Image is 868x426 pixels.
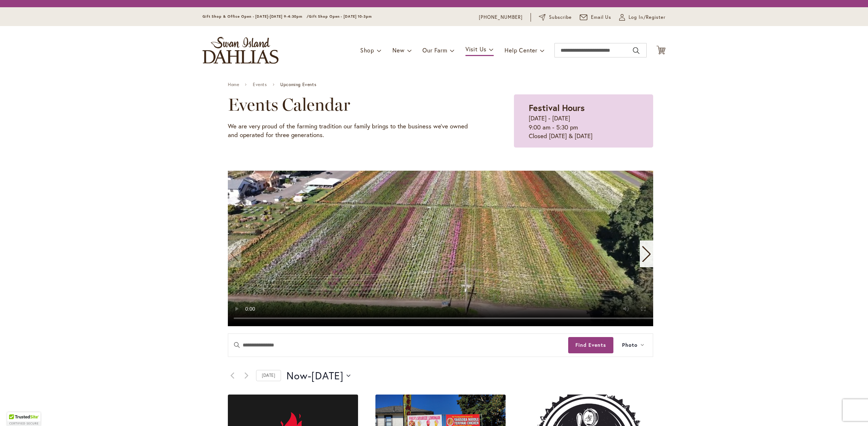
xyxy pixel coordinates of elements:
button: Click to toggle datepicker [286,369,350,383]
span: Gift Shop & Office Open - [DATE]-[DATE] 9-4:30pm / [203,14,309,19]
a: store logo [203,37,278,64]
a: Log In/Register [619,14,665,21]
span: Help Center [505,46,537,54]
p: We are very proud of the farming tradition our family brings to the business we've owned and oper... [228,122,478,140]
span: Email Us [591,14,612,21]
button: Photo [613,334,653,357]
a: Events [253,82,267,87]
p: [DATE] - [DATE] 9:00 am - 5:30 pm Closed [DATE] & [DATE] [529,114,638,140]
span: Upcoming Events [280,82,316,87]
span: Subscribe [549,14,572,21]
iframe: Launch Accessibility Center [5,400,26,421]
button: Search [633,45,639,56]
a: Click to select today's date [256,370,281,381]
span: Log In/Register [629,14,665,21]
a: Subscribe [539,14,572,21]
swiper-slide: 1 / 11 [228,171,669,326]
a: Next Events [242,371,251,380]
h2: Events Calendar [228,94,478,115]
span: [DATE] [311,369,344,383]
span: - [308,369,311,383]
input: Enter Keyword. Search for events by Keyword. [228,334,568,357]
a: Home [228,82,239,87]
span: Gift Shop Open - [DATE] 10-3pm [309,14,372,19]
span: Shop [360,46,374,54]
a: [PHONE_NUMBER] [479,14,523,21]
button: Find Events [568,337,613,353]
span: New [392,46,404,54]
strong: Festival Hours [529,102,585,114]
span: Our Farm [422,46,447,54]
a: Email Us [580,14,612,21]
span: Photo [622,341,638,349]
span: Now [286,369,308,383]
span: Visit Us [465,45,486,53]
a: Previous Events [228,371,237,380]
